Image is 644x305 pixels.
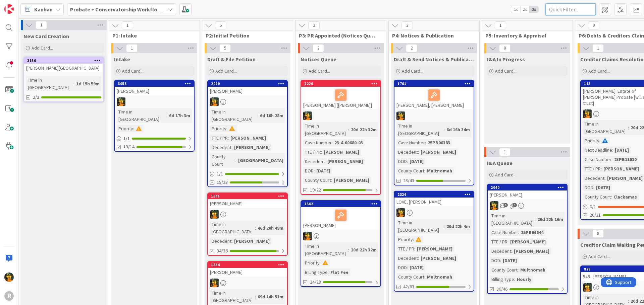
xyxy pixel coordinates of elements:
span: 5 [215,21,226,29]
span: : [500,257,501,264]
span: : [235,157,236,164]
div: [PERSON_NAME] [229,134,268,142]
span: : [604,174,605,182]
span: : [424,167,425,174]
span: : [321,148,322,156]
input: Quick Filter... [545,3,596,15]
span: Add Card... [215,68,237,74]
span: : [444,126,445,133]
div: 3156 [27,58,103,63]
div: 1541 [208,193,287,199]
div: [PERSON_NAME] [488,190,567,199]
span: Add Card... [495,172,517,178]
div: Case Number [583,156,611,163]
span: P1: Intake [112,32,191,39]
div: 20d 22h 32m [349,126,378,133]
div: 2326LOVE, [PERSON_NAME] [394,192,474,206]
span: : [255,293,256,300]
span: 9 [588,21,599,29]
div: [PERSON_NAME] [208,87,287,95]
div: 1542 [301,201,380,207]
span: : [348,246,349,253]
div: [PERSON_NAME] [208,199,287,208]
div: Clackamas [612,193,639,201]
div: 23-4-00680-03 [333,139,365,146]
span: : [424,273,425,281]
span: 1x [511,6,520,13]
div: MR [394,111,474,120]
div: [DATE] [408,264,425,271]
div: 3156[PERSON_NAME][GEOGRAPHIC_DATA] [24,58,103,72]
span: : [231,144,232,151]
div: [PERSON_NAME] [115,87,194,95]
img: MR [490,201,498,210]
div: 1542 [304,202,380,206]
div: Decedent [396,148,418,156]
div: [PERSON_NAME][GEOGRAPHIC_DATA] [24,64,103,72]
span: : [601,165,602,172]
div: County Court [490,266,518,274]
div: 1334[PERSON_NAME] [208,262,287,277]
div: Time in [GEOGRAPHIC_DATA] [117,108,166,123]
span: 2/2 [33,94,39,101]
span: P2: Initial Petition [206,32,284,39]
div: Priority [583,137,599,144]
span: 8 [592,230,604,238]
span: : [314,167,315,174]
div: Decedent [303,158,325,165]
div: 46d 20h 49m [256,224,285,232]
span: 1 [499,148,511,156]
span: : [518,266,519,274]
span: Intake [114,56,130,63]
span: : [444,223,445,230]
img: MR [210,97,219,106]
div: 2326 [394,192,474,198]
div: [DATE] [408,158,425,165]
div: TTE / PR [396,245,414,252]
span: I&A Queue [487,160,513,166]
div: MR [208,97,287,106]
span: 2 [401,21,413,29]
div: Priority [396,236,413,243]
span: : [413,236,414,243]
img: MR [117,97,125,106]
div: Hourly [515,276,533,283]
div: MR [208,279,287,287]
div: 25PB06644 [519,229,545,236]
span: Add Card... [588,68,610,74]
span: Add Card... [402,68,423,74]
div: [PERSON_NAME] [232,144,271,151]
div: DOD [303,167,314,174]
div: MR [208,210,287,219]
img: MR [396,111,405,120]
div: Flat Fee [329,269,350,276]
span: 34/36 [217,247,228,254]
div: MR [301,111,380,120]
span: : [507,238,508,245]
span: 1 [592,44,604,52]
div: Time in [GEOGRAPHIC_DATA] [210,289,255,304]
div: [PERSON_NAME] [415,245,454,252]
span: : [231,237,232,245]
div: 1334 [208,262,287,268]
div: [DATE] [594,184,612,191]
span: 5 [219,44,231,52]
div: DOD [396,158,407,165]
span: Add Card... [495,68,517,74]
span: 42/63 [403,283,414,290]
div: R [4,291,14,301]
div: Time in [GEOGRAPHIC_DATA] [26,76,73,91]
div: [PERSON_NAME] [326,158,365,165]
span: : [611,193,612,201]
div: Case Number [303,139,332,146]
div: 2040 [488,184,567,190]
div: DOD [396,264,407,271]
div: DOD [583,184,593,191]
img: MR [4,273,14,282]
span: Draft & File Petition [207,56,256,63]
div: [PERSON_NAME] [208,268,287,277]
div: 2226[PERSON_NAME] [[PERSON_NAME]] [301,81,380,109]
div: 6d 16h 34m [445,126,472,133]
span: 1 [122,21,133,29]
div: TTE / PR [583,165,601,172]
